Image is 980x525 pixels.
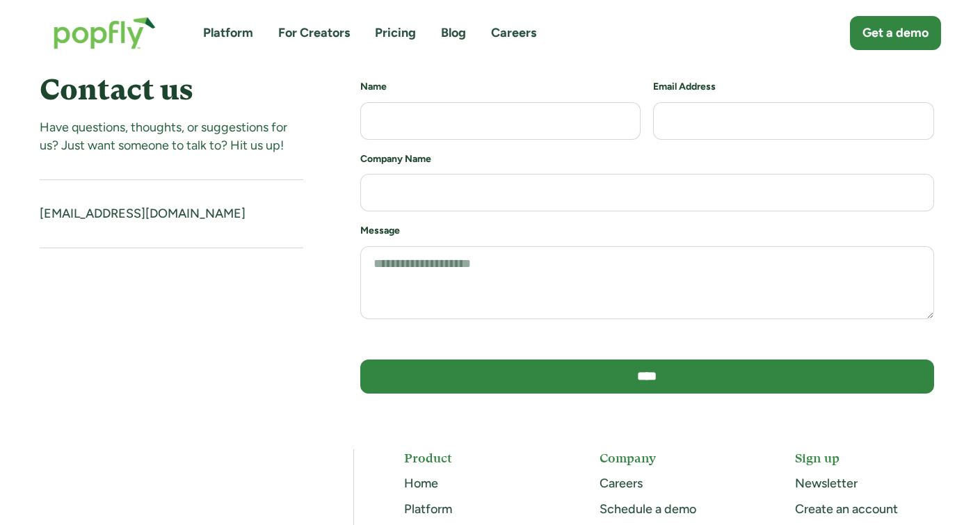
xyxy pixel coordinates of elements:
h5: Sign up [795,449,940,467]
a: For Creators [278,24,350,42]
a: Get a demo [850,16,941,50]
a: [EMAIL_ADDRESS][DOMAIN_NAME] [40,206,246,221]
a: Newsletter [795,476,858,491]
h4: Contact us [40,73,303,106]
h6: Name [360,80,641,94]
div: Have questions, thoughts, or suggestions for us? Just want someone to talk to? Hit us up! [40,119,303,154]
a: Careers [600,476,643,491]
a: Platform [203,24,253,42]
a: Home [404,476,438,491]
h5: Company [600,449,745,467]
a: Blog [441,24,466,42]
div: Get a demo [862,24,929,42]
h6: Message [360,224,934,238]
a: Pricing [375,24,416,42]
a: Create an account [795,501,898,517]
h5: Product [404,449,549,467]
h6: Company Name [360,152,934,166]
form: Contact us [360,80,934,394]
a: Schedule a demo [600,501,696,517]
a: Platform [404,501,452,517]
a: home [40,3,170,63]
h6: Email Address [653,80,934,94]
a: Careers [491,24,536,42]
